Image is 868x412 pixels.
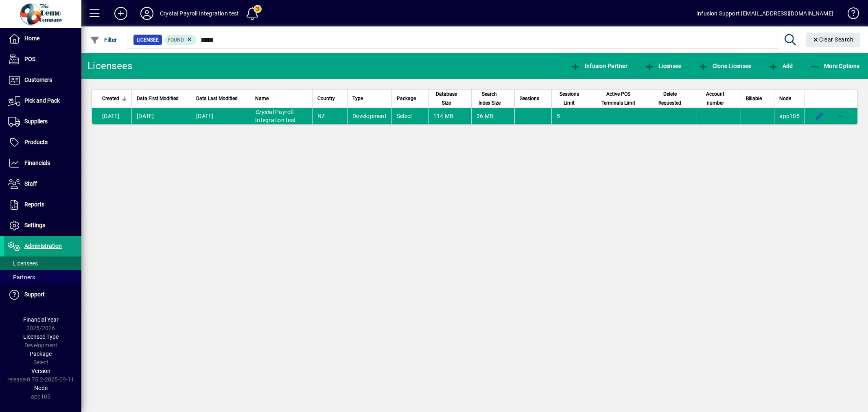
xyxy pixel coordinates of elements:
[137,94,186,103] div: Data First Modified
[24,35,39,42] span: Home
[92,108,131,124] td: [DATE]
[702,90,728,107] span: Account number
[477,90,502,107] span: Search Index Size
[4,49,81,70] a: POS
[164,35,197,45] mat-chip: Found Status: Found
[645,63,682,69] span: Licensee
[477,90,509,107] div: Search Index Size
[4,28,81,49] a: Home
[779,94,800,103] div: Node
[168,37,184,43] span: Found
[655,90,692,107] div: Delete Requested
[551,108,594,124] td: 5
[24,222,45,228] span: Settings
[397,94,423,103] div: Package
[24,139,48,145] span: Products
[766,59,795,73] button: Add
[810,63,860,69] span: More Options
[137,94,179,103] span: Data First Modified
[4,285,81,305] a: Support
[24,56,35,62] span: POS
[520,94,547,103] div: Sessions
[24,77,52,83] span: Customers
[108,6,134,21] button: Add
[24,291,45,298] span: Support
[24,97,60,104] span: Pick and Pack
[842,2,858,28] a: Knowledge Base
[4,112,81,132] a: Suppliers
[834,110,847,123] button: More options
[352,94,363,103] span: Type
[23,316,59,323] span: Financial Year
[30,351,52,357] span: Package
[24,180,37,187] span: Staff
[8,274,35,281] span: Partners
[137,36,159,44] span: Licensee
[4,215,81,236] a: Settings
[571,63,627,69] span: Infusion Partner
[87,59,132,72] div: Licensees
[255,94,269,103] span: Name
[191,108,250,124] td: [DATE]
[806,33,860,47] button: Clear
[90,37,117,43] span: Filter
[557,90,589,107] div: Sessions Limit
[24,118,48,125] span: Suppliers
[599,90,645,107] div: Active POS Terminals Limit
[557,90,582,107] span: Sessions Limit
[746,94,762,103] span: Billable
[255,94,307,103] div: Name
[24,201,44,208] span: Reports
[812,36,854,43] span: Clear Search
[196,94,238,103] span: Data Last Modified
[88,33,119,47] button: Filter
[317,94,342,103] div: Country
[24,243,62,249] span: Administration
[696,59,753,73] button: Clone Licensee
[391,108,428,124] td: Select
[599,90,637,107] span: Active POS Terminals Limit
[4,70,81,90] a: Customers
[8,260,38,267] span: Licensees
[4,270,81,284] a: Partners
[808,59,862,73] button: More Options
[352,94,387,103] div: Type
[255,109,296,123] span: al Payroll Integration test
[643,59,684,73] button: Licensee
[160,7,239,20] div: Crystal Payroll Integration test
[31,368,50,374] span: Version
[768,63,793,69] span: Add
[4,132,81,153] a: Products
[471,108,514,124] td: 36 MB
[813,110,826,123] button: Edit
[433,90,459,107] span: Database Size
[397,94,416,103] span: Package
[779,94,791,103] span: Node
[655,90,684,107] span: Delete Requested
[196,94,245,103] div: Data Last Modified
[102,94,119,103] span: Created
[255,109,269,115] em: Cryst
[568,59,630,73] button: Infusion Partner
[34,385,48,391] span: Node
[433,90,466,107] div: Database Size
[702,90,736,107] div: Account number
[779,113,800,119] span: app105.prod.infusionbusinesssoftware.com
[520,94,539,103] span: Sessions
[347,108,391,124] td: Development
[428,108,471,124] td: 114 MB
[24,160,50,166] span: Financials
[746,94,769,103] div: Billable
[4,195,81,215] a: Reports
[4,153,81,173] a: Financials
[23,333,59,340] span: Licensee Type
[696,7,833,20] div: Infusion Support [EMAIL_ADDRESS][DOMAIN_NAME]
[131,108,191,124] td: [DATE]
[698,63,751,69] span: Clone Licensee
[102,94,127,103] div: Created
[4,174,81,194] a: Staff
[4,256,81,270] a: Licensees
[317,94,335,103] span: Country
[134,6,160,21] button: Profile
[312,108,347,124] td: NZ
